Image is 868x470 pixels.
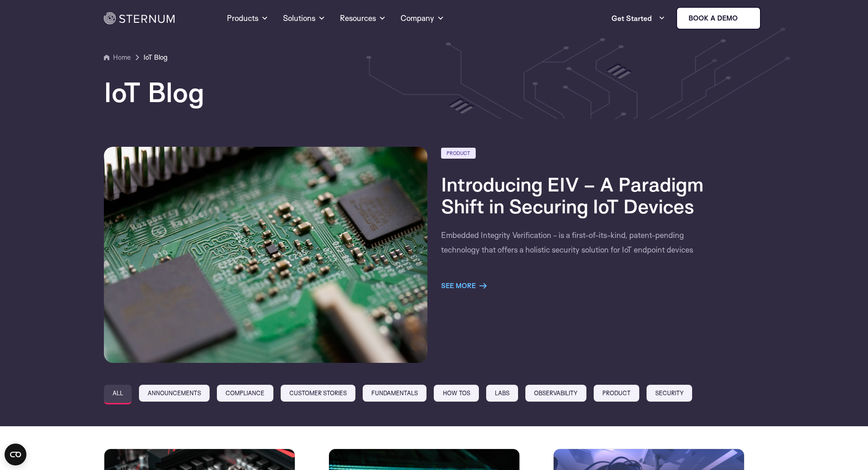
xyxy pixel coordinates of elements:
[741,15,749,22] img: sternum iot
[283,2,325,35] a: Solutions
[217,385,273,402] a: Compliance
[441,228,709,257] p: Embedded Integrity Verification - is a first-of-its-kind, patent-pending technology that offers a...
[104,385,132,405] a: All
[594,385,639,402] a: Product
[281,385,355,402] a: Customer Stories
[139,385,210,402] a: Announcements
[227,2,268,35] a: Products
[647,385,692,402] a: Security
[611,9,665,27] a: Get Started
[676,7,761,30] a: Book a demo
[144,52,168,63] a: IoT Blog
[525,385,586,402] a: Observability
[486,385,518,402] a: Labs
[401,2,444,35] a: Company
[441,172,704,218] a: Introducing EIV – A Paradigm Shift in Securing IoT Devices
[441,148,476,159] a: Product
[340,2,386,35] a: Resources
[363,385,426,402] a: Fundamentals
[5,444,26,465] button: Open CMP widget
[434,385,478,402] a: How Tos
[104,52,131,63] a: Home
[441,280,487,291] a: See more
[104,77,765,107] h1: IoT Blog
[104,147,427,363] img: Introducing EIV – A Paradigm Shift in Securing IoT Devices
